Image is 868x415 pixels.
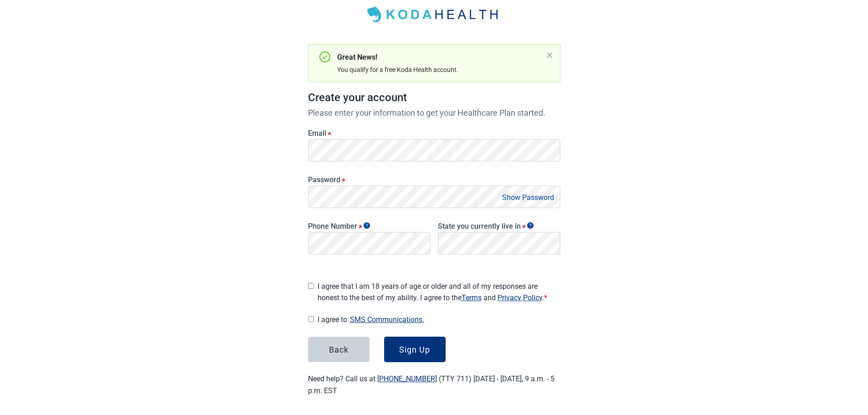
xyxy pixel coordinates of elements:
h1: Create your account [308,89,560,107]
div: You qualify for a free Koda Health account. [337,65,542,75]
button: Show Password [499,191,557,204]
span: I agree to [318,313,560,326]
img: Koda Health [361,3,507,26]
a: [PHONE_NUMBER] [377,374,437,383]
button: Sign Up [384,337,446,362]
p: Please enter your information to get your Healthcare Plan started. [308,107,560,119]
button: Show SMS communications details [347,313,427,326]
label: Email [308,129,560,138]
label: Need help? Call us at (TTY 711) [DATE] - [DATE], 9 a.m. - 5 p.m. EST [308,374,555,395]
label: State you currently live in [438,222,560,231]
button: close [546,51,553,59]
a: Read our Terms of Service [462,293,482,302]
span: Show tooltip [527,222,534,229]
label: Phone Number [308,222,431,231]
span: check-circle [319,51,330,62]
div: Back [329,345,349,354]
label: Password [308,175,560,184]
a: Read our Privacy Policy [498,293,542,302]
button: Back [308,337,370,362]
strong: Great News! [337,53,377,61]
div: Sign Up [399,345,430,354]
span: I agree that I am 18 years of age or older and all of my responses are honest to the best of my a... [318,281,560,303]
span: Show tooltip [364,222,370,229]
